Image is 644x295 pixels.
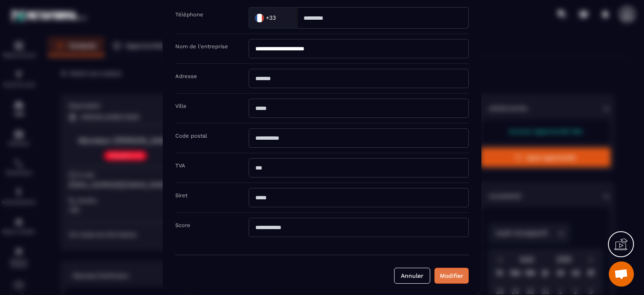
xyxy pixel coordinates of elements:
label: Téléphone [175,11,203,17]
label: Adresse [175,73,197,79]
span: +33 [266,13,276,22]
label: TVA [175,162,185,168]
label: Nom de l'entreprise [175,43,228,49]
label: Code postal [175,132,207,138]
div: Search for option [249,7,297,28]
label: Ville [175,102,187,109]
button: Modifier [434,267,469,283]
label: Siret [175,192,187,198]
button: Annuler [394,267,430,283]
label: Score [175,222,190,228]
a: Ouvrir le chat [609,261,634,287]
input: Search for option [278,11,288,24]
img: Country Flag [251,9,268,26]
